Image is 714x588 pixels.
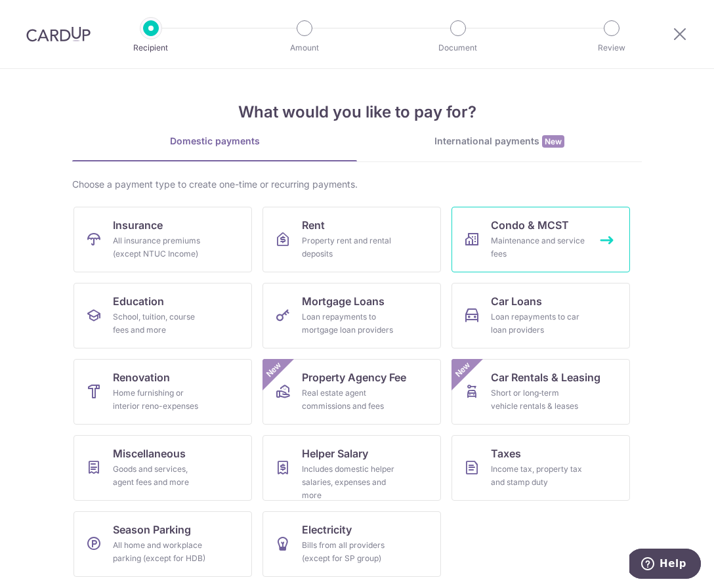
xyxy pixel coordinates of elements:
div: Loan repayments to mortgage loan providers [302,310,396,337]
div: Domestic payments [72,135,357,148]
span: Help [30,9,57,21]
span: New [263,359,285,381]
span: Season Parking [113,522,191,537]
p: Review [563,41,660,54]
div: Home furnishing or interior reno-expenses [113,387,207,413]
div: School, tuition, course fees and more [113,310,207,337]
span: Electricity [302,522,352,537]
a: Property Agency FeeReal estate agent commissions and feesNew [262,359,441,425]
span: New [542,135,564,148]
span: Rent [302,217,325,233]
div: All insurance premiums (except NTUC Income) [113,234,207,261]
div: Goods and services, agent fees and more [113,463,207,489]
div: Maintenance and service fees [491,234,585,261]
div: Income tax, property tax and stamp duty [491,463,585,489]
a: InsuranceAll insurance premiums (except NTUC Income) [73,207,252,272]
div: Loan repayments to car loan providers [491,310,585,337]
h4: What would you like to pay for? [72,100,642,124]
div: Property rent and rental deposits [302,234,396,261]
div: All home and workplace parking (except for HDB) [113,539,207,565]
span: Education [113,293,164,309]
div: Choose a payment type to create one-time or recurring payments. [72,178,642,191]
span: Insurance [113,217,163,233]
a: RenovationHome furnishing or interior reno-expenses [73,359,252,425]
a: Car LoansLoan repayments to car loan providers [451,283,630,348]
img: CardUp [26,26,91,42]
p: Document [409,41,507,54]
span: Car Rentals & Leasing [491,369,600,385]
span: Car Loans [491,293,542,309]
span: New [452,359,474,381]
a: Season ParkingAll home and workplace parking (except for HDB) [73,511,252,577]
a: MiscellaneousGoods and services, agent fees and more [73,435,252,501]
span: Miscellaneous [113,446,186,461]
div: Real estate agent commissions and fees [302,387,396,413]
div: Short or long‑term vehicle rentals & leases [491,387,585,413]
a: Condo & MCSTMaintenance and service fees [451,207,630,272]
iframe: Opens a widget where you can find more information [629,549,701,581]
a: ElectricityBills from all providers (except for SP group) [262,511,441,577]
span: Renovation [113,369,170,385]
span: Property Agency Fee [302,369,406,385]
a: TaxesIncome tax, property tax and stamp duty [451,435,630,501]
div: Includes domestic helper salaries, expenses and more [302,463,396,502]
p: Amount [256,41,353,54]
a: Mortgage LoansLoan repayments to mortgage loan providers [262,283,441,348]
span: Helper Salary [302,446,368,461]
span: Condo & MCST [491,217,569,233]
a: EducationSchool, tuition, course fees and more [73,283,252,348]
a: RentProperty rent and rental deposits [262,207,441,272]
div: Bills from all providers (except for SP group) [302,539,396,565]
span: Taxes [491,446,521,461]
p: Recipient [102,41,199,54]
div: International payments [357,135,642,148]
a: Helper SalaryIncludes domestic helper salaries, expenses and more [262,435,441,501]
span: Mortgage Loans [302,293,385,309]
a: Car Rentals & LeasingShort or long‑term vehicle rentals & leasesNew [451,359,630,425]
